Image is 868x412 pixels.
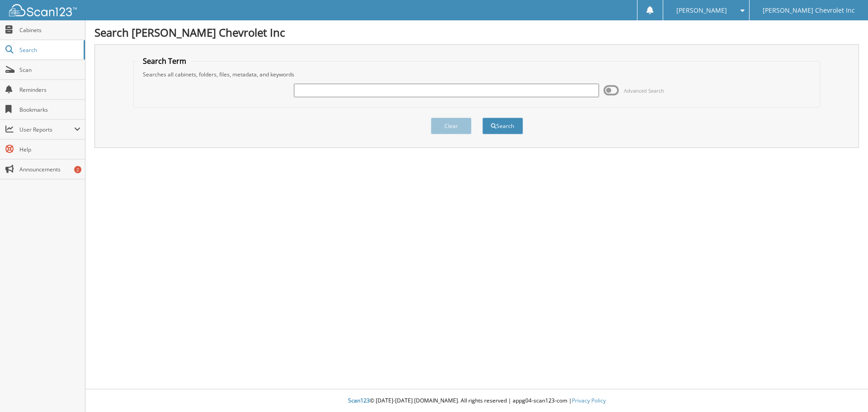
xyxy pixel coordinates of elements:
[19,126,74,133] span: User Reports
[482,118,523,134] button: Search
[624,87,664,94] span: Advanced Search
[138,56,191,66] legend: Search Term
[19,146,80,153] span: Help
[19,66,80,74] span: Scan
[19,166,80,173] span: Announcements
[19,86,80,94] span: Reminders
[9,4,77,16] img: scan123-logo-white.svg
[19,46,79,54] span: Search
[85,390,868,412] div: © [DATE]-[DATE] [DOMAIN_NAME]. All rights reserved | appg04-scan123-com |
[676,8,727,13] span: [PERSON_NAME]
[19,26,80,34] span: Cabinets
[138,71,816,78] div: Searches all cabinets, folders, files, metadata, and keywords
[823,369,868,412] iframe: Chat Widget
[348,397,370,404] span: Scan123
[572,397,606,404] a: Privacy Policy
[19,106,80,114] span: Bookmarks
[763,8,855,13] span: [PERSON_NAME] Chevrolet Inc
[74,166,81,173] div: 2
[431,118,472,134] button: Clear
[94,25,859,40] h1: Search [PERSON_NAME] Chevrolet Inc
